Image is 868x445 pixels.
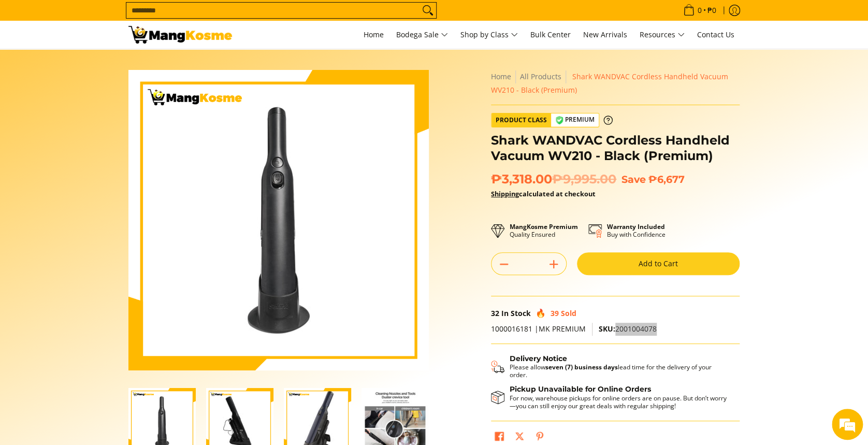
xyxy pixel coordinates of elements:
[621,173,646,185] span: Save
[460,28,518,41] span: Shop by Class
[491,71,511,81] a: Home
[561,308,576,318] span: Sold
[599,324,615,334] span: SKU:
[491,308,499,318] span: 32
[607,222,665,231] strong: Warranty Included
[510,363,729,379] p: Please allow lead time for the delivery of your order.
[491,70,740,97] nav: Breadcrumbs
[648,173,685,185] span: ₱6,677
[491,113,551,127] span: Product Class
[128,26,232,44] img: Shark WANDVAC Cordless Handheld Vacuum- Black (Premium) l Mang Kosme
[491,189,519,198] a: Shipping
[545,363,618,371] strong: seven (7) business days
[551,308,559,318] span: 39
[578,21,632,49] a: New Arrivals
[577,252,740,275] button: Add to Cart
[491,324,586,334] span: 1000016181 |MK PREMIUM
[510,384,651,394] strong: Pickup Unavailable for Online Orders
[530,30,571,39] span: Bulk Center
[607,223,666,238] p: Buy with Confidence
[525,21,576,49] a: Bulk Center
[551,113,599,126] span: Premium
[640,28,685,41] span: Resources
[242,21,740,49] nav: Main Menu
[696,7,703,14] span: 0
[170,5,195,30] div: Minimize live chat window
[5,283,197,319] textarea: Type your message and hit 'Enter'
[491,113,613,127] a: Product Class Premium
[510,223,578,238] p: Quality Ensured
[552,171,616,187] del: ₱9,995.00
[599,324,657,334] span: 2001004078
[396,28,448,41] span: Bodega Sale
[491,256,516,272] button: Subtract
[510,394,729,410] p: For now, warehouse pickups for online orders are on pause. But don’t worry—you can still enjoy ou...
[54,58,174,71] div: Chat with us now
[419,3,436,18] button: Search
[706,7,718,14] span: ₱0
[583,30,627,39] span: New Arrivals
[541,256,566,272] button: Add
[455,21,523,49] a: Shop by Class
[510,222,578,231] strong: MangKosme Premium
[680,5,719,16] span: •
[520,71,561,81] a: All Products
[491,171,616,187] span: ₱3,318.00
[697,30,734,39] span: Contact Us
[555,116,563,124] img: premium-badge-icon.webp
[510,354,567,363] strong: Delivery Notice
[364,30,384,39] span: Home
[634,21,690,49] a: Resources
[491,133,740,164] h1: Shark WANDVAC Cordless Handheld Vacuum WV210 - Black (Premium)
[491,71,728,95] span: Shark WANDVAC Cordless Handheld Vacuum WV210 - Black (Premium)
[60,131,143,235] span: We're online!
[501,308,531,318] span: In Stock
[128,70,429,370] img: Shark WANDVAC Cordless Handheld Vacuum WV210 - Black (Premium)
[491,189,596,198] strong: calculated at checkout
[358,21,389,49] a: Home
[391,21,453,49] a: Bodega Sale
[692,21,740,49] a: Contact Us
[491,354,729,379] button: Shipping & Delivery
